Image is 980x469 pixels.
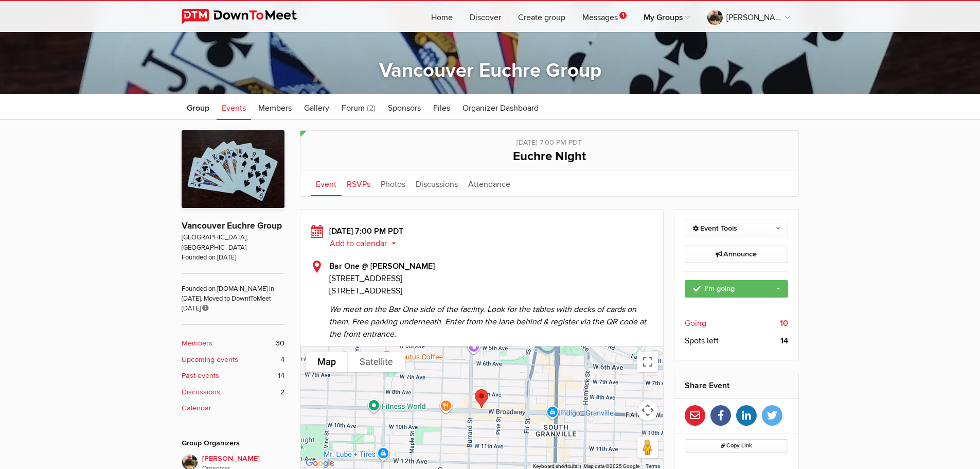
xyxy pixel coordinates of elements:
[462,103,539,113] span: Organizer Dashboard
[583,463,639,469] span: Map data ©2025 Google
[182,403,211,414] b: Calendar
[342,170,376,196] a: RSVPs
[258,103,292,113] span: Members
[304,103,329,113] span: Gallery
[699,1,798,32] a: [PERSON_NAME]
[187,103,209,113] span: Group
[182,233,284,253] span: [GEOGRAPHIC_DATA], [GEOGRAPHIC_DATA]
[348,352,405,372] button: Show satellite imagery
[182,387,284,398] a: Discussions 2
[635,1,699,32] a: My Groups
[716,250,757,258] span: Announce
[685,439,788,453] button: Copy Link
[329,261,435,271] b: Bar One @ [PERSON_NAME]
[329,297,653,340] span: We meet on the Bar One side of the facility. Look for the tables with decks of cards on them. Fre...
[311,225,653,250] div: [DATE] 7:00 PM PDT
[685,280,788,298] a: I'm going
[182,9,313,24] img: DownToMeet
[278,370,284,381] span: 14
[182,130,284,208] img: Vancouver Euchre Group
[721,442,752,449] span: Copy Link
[329,272,653,285] span: [STREET_ADDRESS]
[513,149,586,164] span: Euchre Night
[306,352,348,372] button: Show street map
[182,253,284,263] span: Founded on [DATE]
[510,1,574,32] a: Create group
[457,94,544,120] a: Organizer Dashboard
[182,354,284,366] a: Upcoming events 4
[383,94,426,120] a: Sponsors
[685,220,788,237] a: Event Tools
[461,1,509,32] a: Discover
[329,239,404,248] button: Add to calendar
[685,246,788,263] a: Announce
[182,220,282,231] a: Vancouver Euchre Group
[182,370,219,381] b: Past events
[217,94,251,120] a: Events
[182,94,215,120] a: Group
[463,170,515,196] a: Attendance
[336,94,381,120] a: Forum (2)
[367,103,376,113] span: (2)
[685,373,788,398] h2: Share Event
[280,354,284,366] span: 4
[428,94,455,120] a: Files
[182,354,238,366] b: Upcoming events
[574,1,635,32] a: Messages1
[637,400,658,421] button: Map camera controls
[637,437,658,458] button: Drag Pegman onto the map to open Street View
[780,317,788,329] b: 10
[299,94,334,120] a: Gallery
[311,131,788,148] div: [DATE] 7:00 PM PDT
[342,103,365,113] span: Forum
[311,170,342,196] a: Event
[376,170,411,196] a: Photos
[433,103,450,113] span: Files
[411,170,463,196] a: Discussions
[253,94,297,120] a: Members
[646,463,660,469] a: Terms (opens in new tab)
[182,338,212,349] b: Members
[619,12,627,19] span: 1
[685,335,719,347] span: Spots left
[182,338,284,349] a: Members 30
[379,59,601,82] a: Vancouver Euchre Group
[182,387,220,398] b: Discussions
[780,335,788,347] b: 14
[182,438,284,449] div: Group Organizers
[182,403,284,414] a: Calendar
[182,273,284,314] span: Founded on [DOMAIN_NAME] in [DATE]. Moved to DowntToMeet [DATE]
[276,338,284,349] span: 30
[182,370,284,381] a: Past events 14
[637,352,658,372] button: Toggle fullscreen view
[222,103,246,113] span: Events
[329,286,402,296] span: [STREET_ADDRESS]
[388,103,421,113] span: Sponsors
[423,1,461,32] a: Home
[685,317,706,329] span: Going
[280,387,284,398] span: 2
